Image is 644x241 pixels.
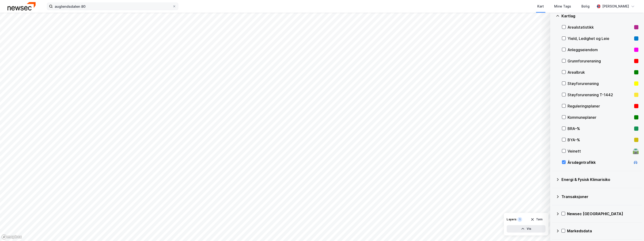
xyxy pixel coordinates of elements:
div: Grunnforurensning [568,58,632,64]
div: BRA–% [568,126,632,131]
div: Kartlag [561,13,638,19]
a: Mapbox homepage [1,234,22,240]
div: Anleggseiendom [568,47,632,53]
div: Kart [537,4,544,9]
div: Støyforurensning [568,81,632,86]
div: Energi & Fysisk Klimarisiko [561,177,638,182]
div: Bolig [581,4,590,9]
div: Arealbruk [568,69,632,75]
div: Transaksjoner [561,194,638,199]
div: BYA–% [568,137,632,143]
div: Layers [507,218,516,221]
div: 1 [517,217,522,222]
div: Kommuneplaner [568,115,632,120]
div: Yield, Ledighet og Leie [568,36,632,41]
div: Årsdøgntrafikk [568,160,631,165]
button: Vis [507,225,546,233]
img: newsec-logo.f6e21ccffca1b3a03d2d.png [8,2,36,10]
div: Arealstatistikk [568,24,632,30]
div: Veinett [568,148,631,154]
input: Søk på adresse, matrikkel, gårdeiere, leietakere eller personer [53,3,172,10]
div: 🛣️ [633,148,639,154]
iframe: Chat Widget [621,218,644,241]
div: Støyforurensning T-1442 [568,92,632,98]
div: Newsec [GEOGRAPHIC_DATA] [567,211,638,217]
div: Reguleringsplaner [568,103,632,109]
div: [PERSON_NAME] [602,4,629,9]
div: Markedsdata [567,228,638,234]
div: Kontrollprogram for chat [621,218,644,241]
button: Tøm [527,216,546,223]
div: Mine Tags [554,4,571,9]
